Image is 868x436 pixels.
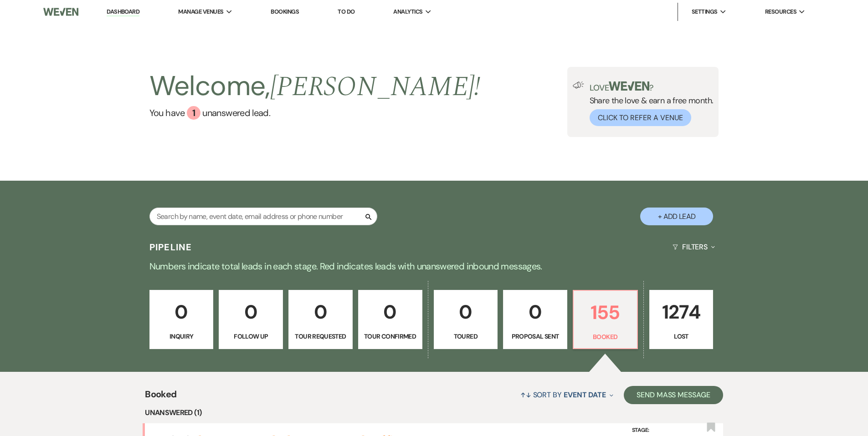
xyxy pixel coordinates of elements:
[149,290,214,349] a: 0Inquiry
[155,297,208,327] p: 0
[584,81,714,126] div: Share the love & earn a free month.
[288,290,353,349] a: 0Tour Requested
[225,297,277,327] p: 0
[145,387,176,407] span: Booked
[503,290,567,349] a: 0Proposal Sent
[107,8,139,16] a: Dashboard
[692,7,718,16] span: Settings
[364,297,416,327] p: 0
[440,297,492,327] p: 0
[178,7,223,16] span: Manage Venues
[270,66,481,108] span: [PERSON_NAME] !
[338,8,354,15] a: To Do
[590,81,714,92] p: Love ?
[640,208,713,225] button: + Add Lead
[649,290,714,349] a: 1274Lost
[187,106,200,120] div: 1
[149,241,192,253] h3: Pipeline
[219,290,283,349] a: 0Follow Up
[149,208,377,225] input: Search by name, event date, email address or phone number
[520,390,531,400] span: ↑↓
[440,331,492,341] p: Toured
[579,332,632,342] p: Booked
[632,426,700,436] label: Stage:
[358,290,422,349] a: 0Tour Confirmed
[149,67,481,106] h2: Welcome,
[509,297,561,327] p: 0
[145,407,723,419] li: Unanswered (1)
[765,7,796,16] span: Resources
[271,8,299,15] a: Bookings
[564,390,606,400] span: Event Date
[669,235,719,259] button: Filters
[434,290,498,349] a: 0Toured
[149,106,481,120] a: You have 1 unanswered lead.
[609,81,649,91] img: weven-logo-green.svg
[106,259,762,274] p: Numbers indicate total leads in each stage. Red indicates leads with unanswered inbound messages.
[517,383,617,407] button: Sort By Event Date
[393,7,422,16] span: Analytics
[364,331,416,341] p: Tour Confirmed
[294,331,347,341] p: Tour Requested
[573,290,638,349] a: 155Booked
[155,331,208,341] p: Inquiry
[294,297,347,327] p: 0
[590,109,691,126] button: Click to Refer a Venue
[573,81,584,89] img: loud-speaker-illustration.svg
[225,331,277,341] p: Follow Up
[655,297,708,327] p: 1274
[655,331,708,341] p: Lost
[624,386,723,404] button: Send Mass Message
[509,331,561,341] p: Proposal Sent
[579,297,632,328] p: 155
[43,2,78,21] img: Weven Logo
